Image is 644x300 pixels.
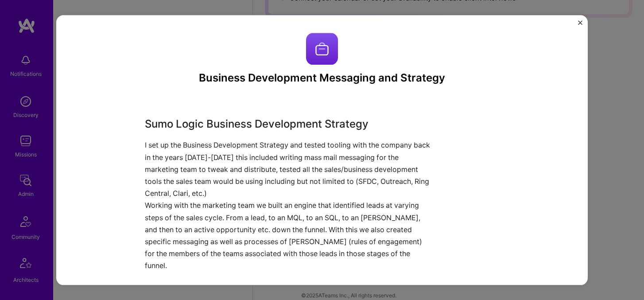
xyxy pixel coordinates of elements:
h3: Business Development Messaging and Strategy [145,72,499,85]
img: Company logo [306,33,338,65]
p: I set up the Business Development Strategy and tested tooling with the company back in the years ... [145,140,433,200]
button: Close [578,20,582,30]
h3: Sumo Logic Business Development Strategy [145,117,433,132]
p: Working with the marketing team we built an engine that identified leads at varying steps of the ... [145,200,433,272]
